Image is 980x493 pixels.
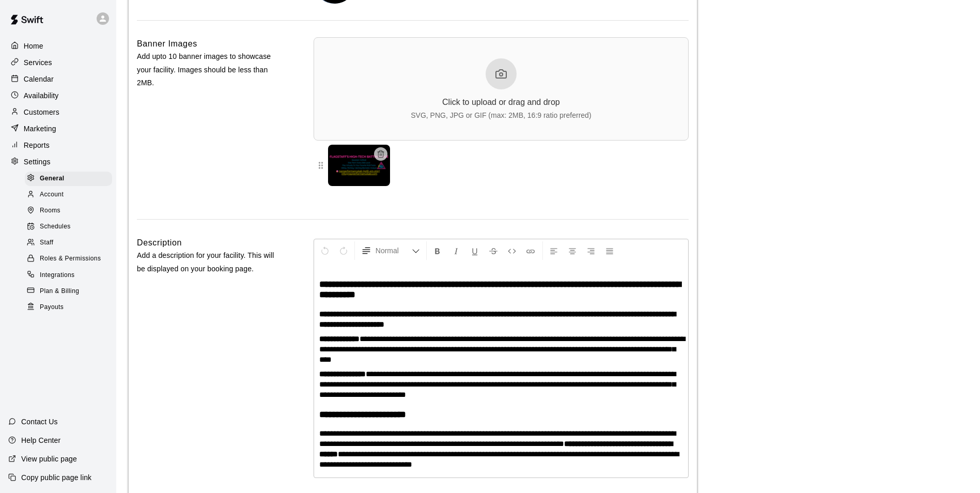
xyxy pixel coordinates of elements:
div: Plan & Billing [25,284,112,299]
a: Rooms [25,203,116,219]
p: View public page [21,454,77,464]
a: Customers [8,104,108,120]
div: SVG, PNG, JPG or GIF (max: 2MB, 16:9 ratio preferred) [411,111,591,119]
div: General [25,172,112,186]
div: Click to upload or drag and drop [442,98,560,107]
a: Calendar [8,71,108,87]
a: Plan & Billing [25,283,116,299]
button: Left Align [545,241,563,260]
span: Staff [40,238,53,248]
p: Help Center [21,435,60,445]
a: Payouts [25,299,116,315]
p: Settings [24,157,51,167]
button: Undo [316,241,334,260]
button: Redo [335,241,352,260]
a: Services [8,55,108,70]
a: General [25,171,116,187]
span: Plan & Billing [40,286,79,297]
span: General [40,174,65,184]
p: Marketing [24,124,56,134]
button: Formatting Options [357,241,424,260]
div: Account [25,188,112,202]
div: Integrations [25,268,112,283]
p: Availability [24,90,59,101]
img: Banner 1 [328,145,390,186]
button: Format Underline [466,241,484,260]
p: Customers [24,107,59,117]
span: Schedules [40,222,71,232]
p: Add upto 10 banner images to showcase your facility. Images should be less than 2MB. [137,50,281,89]
button: Format Bold [429,241,446,260]
button: Center Align [564,241,581,260]
button: Format Italics [447,241,465,260]
a: Reports [8,137,108,153]
button: Insert Link [522,241,539,260]
a: Account [25,187,116,203]
button: Format Strikethrough [485,241,502,260]
div: Rooms [25,204,112,218]
span: Roles & Permissions [40,254,101,264]
a: Marketing [8,121,108,136]
p: Contact Us [21,417,58,427]
div: Staff [25,236,112,250]
a: Roles & Permissions [25,251,116,267]
a: Integrations [25,267,116,283]
h6: Banner Images [137,37,197,51]
p: Calendar [24,74,54,84]
button: Insert Code [503,241,521,260]
button: Justify Align [601,241,618,260]
span: Account [40,190,64,200]
p: Services [24,57,52,68]
div: Roles & Permissions [25,252,112,266]
p: Copy public page link [21,472,91,483]
h6: Description [137,236,182,250]
span: Payouts [40,302,64,313]
div: Payouts [25,300,112,315]
p: Add a description for your facility. This will be displayed on your booking page. [137,249,281,275]
span: Normal [376,245,412,256]
span: Integrations [40,270,75,281]
a: Settings [8,154,108,170]
a: Staff [25,235,116,251]
a: Availability [8,88,108,103]
span: Rooms [40,206,60,216]
p: Reports [24,140,50,150]
a: Home [8,38,108,54]
a: Schedules [25,219,116,235]
button: Right Align [582,241,600,260]
p: Home [24,41,43,51]
div: Schedules [25,220,112,234]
